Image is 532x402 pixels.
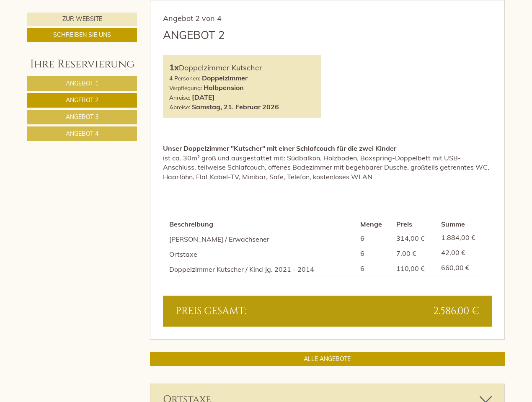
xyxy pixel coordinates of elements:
th: Beschreibung [169,218,357,231]
span: Angebot 2 [66,96,98,104]
td: Doppelzimmer Kutscher / Kind Jg. 2021 - 2014 [169,261,357,276]
b: [DATE] [192,93,215,101]
small: Anreise: [169,94,190,101]
strong: Unser Doppelzimmer "Kutscher" mit einer Schlafcouch für die zwei Kinder [163,144,396,152]
small: Verpflegung: [169,84,202,91]
span: Angebot 2 von 4 [163,13,222,23]
b: Doppelzimmer [202,74,248,82]
span: 2.586,00 € [433,304,479,318]
span: Angebot 3 [66,113,98,121]
span: Angebot 1 [66,80,98,87]
td: 42,00 € [438,246,486,261]
td: 6 [357,246,393,261]
td: Ortstaxe [169,246,357,261]
span: 110,00 € [396,264,425,273]
div: Ihre Reservierung [27,57,137,72]
div: Angebot 2 [163,27,225,43]
td: 6 [357,231,393,246]
b: Samstag, 21. Februar 2026 [192,103,279,111]
button: Previous [178,120,186,141]
button: Next [468,120,477,141]
th: Preis [393,218,437,231]
b: Halbpension [204,83,244,92]
td: 6 [357,261,393,276]
small: Abreise: [169,103,190,111]
td: [PERSON_NAME] / Erwachsener [169,231,357,246]
b: 1x [169,62,179,72]
span: Angebot 4 [66,130,98,137]
p: ist ca. 30m² groß und ausgestattet mit: Südbalkon, Holzboden, Boxspring-Doppelbett mit USB-Anschl... [163,144,492,182]
a: ALLE ANGEBOTE [150,352,505,366]
div: Doppelzimmer Kutscher [169,62,315,74]
span: 7,00 € [396,249,416,258]
th: Menge [357,218,393,231]
td: 1.884,00 € [438,231,486,246]
a: Zur Website [27,13,137,26]
td: 660,00 € [438,261,486,276]
th: Summe [438,218,486,231]
span: 314,00 € [396,234,425,242]
a: Schreiben Sie uns [27,28,137,42]
div: Preis gesamt: [169,304,328,318]
small: 4 Personen: [169,75,200,82]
